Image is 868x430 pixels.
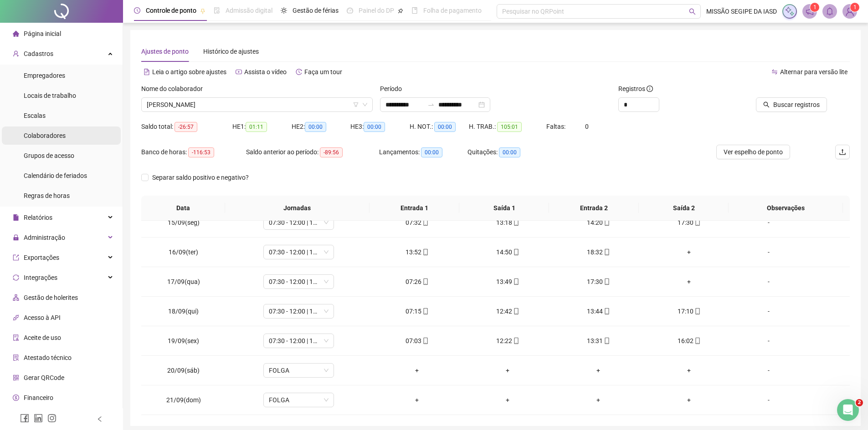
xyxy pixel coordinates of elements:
[742,336,796,346] div: -
[785,6,795,16] img: sparkle-icon.fc2bf0ac1784a2077858766a79e2daf3.svg
[843,5,857,18] img: 68402
[13,354,19,361] span: solution
[651,395,727,405] div: +
[269,216,329,229] span: 07:30 - 12:00 | 13:00 - 17:30
[603,219,610,226] span: mobile
[24,30,61,37] span: Página inicial
[226,7,272,14] span: Admissão digital
[168,219,200,226] span: 15/09(seg)
[763,101,770,108] span: search
[236,69,242,75] span: youtube
[421,338,429,344] span: mobile
[24,50,53,57] span: Cadastros
[546,123,567,130] span: Faltas:
[689,8,696,15] span: search
[200,8,205,14] span: pushpin
[434,122,456,132] span: 00:00
[499,147,520,157] span: 00:00
[470,395,546,405] div: +
[742,277,796,287] div: -
[826,7,834,15] span: bell
[806,7,814,15] span: notification
[560,218,637,228] div: 14:20
[141,121,232,132] div: Saldo total:
[560,336,637,346] div: 13:31
[512,219,519,226] span: mobile
[188,147,214,157] span: -116:53
[24,374,64,381] span: Gerar QRCode
[497,122,522,132] span: 105:01
[742,306,796,316] div: -
[560,365,637,375] div: +
[850,3,859,12] sup: Atualize o seu contato no menu Meus Dados
[320,147,343,157] span: -89:56
[175,122,197,132] span: -26:57
[421,308,429,314] span: mobile
[166,396,201,404] span: 21/09(dom)
[214,7,220,14] span: file-done
[168,308,199,315] span: 18/09(qui)
[837,399,859,421] iframe: Intercom live chat
[362,102,368,107] span: down
[169,248,198,256] span: 16/09(ter)
[144,69,150,75] span: file-text
[618,84,653,94] span: Registros
[244,68,287,76] span: Assista o vídeo
[651,336,727,346] div: 16:02
[24,314,61,321] span: Acesso à API
[423,7,482,14] span: Folha de pagamento
[379,336,455,346] div: 07:03
[427,101,435,108] span: swap-right
[24,334,61,341] span: Aceite de uso
[141,48,189,55] span: Ajustes de ponto
[693,219,701,226] span: mobile
[97,416,103,422] span: left
[651,306,727,316] div: 17:10
[560,247,637,257] div: 18:32
[24,72,65,79] span: Empregadores
[359,7,394,14] span: Painel do DP
[370,196,459,221] th: Entrada 1
[24,274,57,281] span: Integrações
[421,147,442,157] span: 00:00
[296,69,302,75] span: history
[134,7,140,14] span: clock-circle
[512,338,519,344] span: mobile
[603,308,610,314] span: mobile
[24,92,76,99] span: Locais de trabalho
[421,249,429,255] span: mobile
[421,278,429,285] span: mobile
[379,395,455,405] div: +
[149,172,252,182] span: Separar saldo positivo e negativo?
[379,277,455,287] div: 07:26
[411,7,418,14] span: book
[24,112,46,119] span: Escalas
[771,69,778,75] span: swap
[756,97,827,112] button: Buscar registros
[560,277,637,287] div: 17:30
[585,123,589,130] span: 0
[269,304,329,318] span: 07:30 - 12:00 | 13:00 - 17:30
[512,278,519,285] span: mobile
[13,314,19,321] span: api
[470,336,546,346] div: 12:22
[651,247,727,257] div: +
[651,365,727,375] div: +
[269,364,329,377] span: FOLGA
[24,132,66,139] span: Colaboradores
[380,84,408,94] label: Período
[269,245,329,259] span: 07:30 - 12:00 | 13:00 - 17:30
[269,275,329,288] span: 07:30 - 12:00 | 13:00 - 17:30
[379,306,455,316] div: 07:15
[24,192,70,199] span: Regras de horas
[470,247,546,257] div: 14:50
[853,4,857,10] span: 1
[459,196,549,221] th: Saída 1
[742,218,796,228] div: -
[152,68,226,76] span: Leia o artigo sobre ajustes
[379,147,467,157] div: Lançamentos:
[398,8,403,14] span: pushpin
[379,218,455,228] div: 07:32
[13,374,19,381] span: qrcode
[421,219,429,226] span: mobile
